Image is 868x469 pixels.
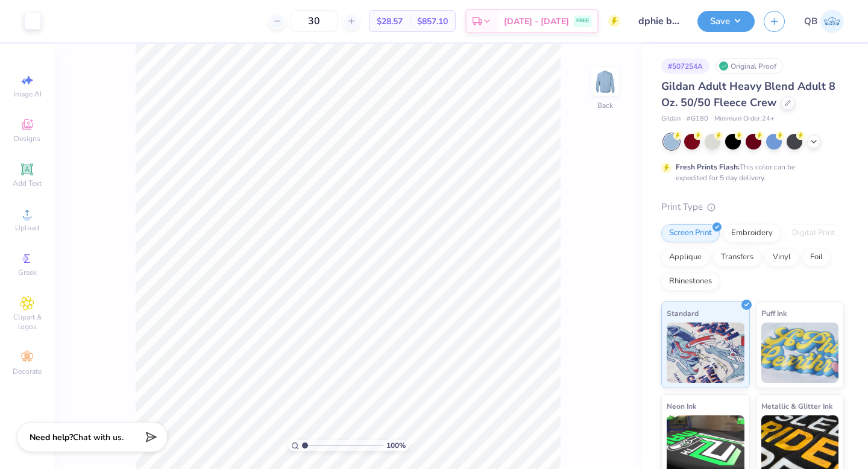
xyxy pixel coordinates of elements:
span: QB [804,14,817,28]
span: Puff Ink [761,307,787,319]
span: Chat with us. [73,432,124,443]
span: Metallic & Glitter Ink [761,400,832,412]
span: Standard [667,307,699,319]
span: Minimum Order: 24 + [714,114,775,124]
div: Original Proof [715,58,783,74]
div: Digital Print [784,224,843,242]
div: Print Type [661,200,844,214]
span: 100 % [386,440,406,451]
span: Neon Ink [667,400,696,412]
div: Embroidery [723,224,781,242]
div: Screen Print [661,224,720,242]
button: Save [697,11,755,32]
img: Standard [667,323,744,383]
span: Designs [14,134,40,143]
div: This color can be expedited for 5 day delivery. [676,162,824,183]
span: Gildan [661,114,681,124]
div: Rhinestones [661,272,720,291]
div: Back [597,100,613,111]
div: Applique [661,248,709,266]
span: $857.10 [417,15,448,28]
span: Clipart & logos [6,312,48,332]
span: Decorate [13,367,42,376]
span: Greek [18,268,37,277]
span: # G180 [687,114,708,124]
span: Image AI [13,89,42,99]
span: FREE [576,17,589,25]
div: Vinyl [765,248,799,266]
span: Gildan Adult Heavy Blend Adult 8 Oz. 50/50 Fleece Crew [661,79,835,110]
span: [DATE] - [DATE] [504,15,569,28]
img: Quinn Brown [820,10,844,33]
div: Foil [802,248,831,266]
span: Add Text [13,178,42,188]
div: Transfers [713,248,761,266]
span: Upload [15,223,39,233]
img: Puff Ink [761,323,839,383]
strong: Fresh Prints Flash: [676,162,740,172]
img: Back [593,70,617,94]
input: Untitled Design [629,9,688,33]
input: – – [291,10,338,32]
strong: Need help? [30,432,73,443]
span: $28.57 [377,15,403,28]
div: # 507254A [661,58,709,74]
a: QB [804,10,844,33]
